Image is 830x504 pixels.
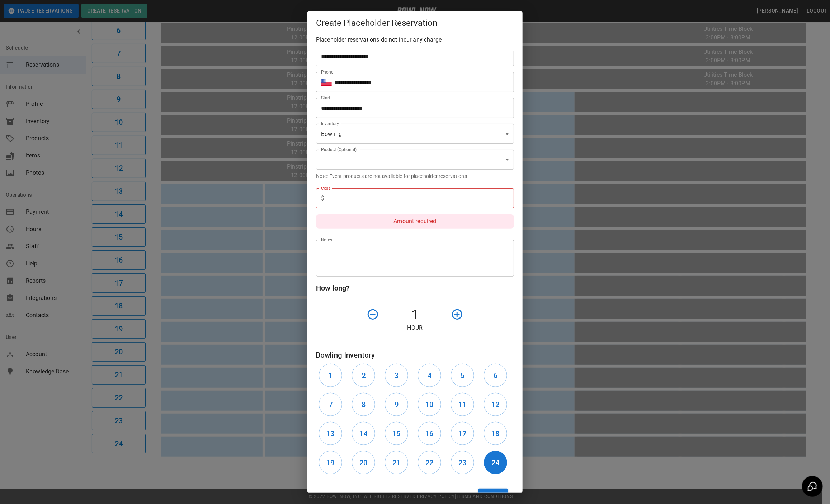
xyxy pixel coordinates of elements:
[484,393,507,416] button: 12
[352,422,375,445] button: 14
[316,98,509,118] input: Choose date, selected date is Oct 14, 2025
[329,370,333,381] h6: 1
[425,399,433,410] h6: 10
[316,324,514,332] p: Hour
[395,370,399,381] h6: 3
[418,422,441,445] button: 16
[319,393,342,416] button: 7
[451,393,474,416] button: 11
[385,393,408,416] button: 9
[425,428,433,439] h6: 16
[319,451,342,474] button: 19
[316,173,514,180] p: Note: Event products are not available for placeholder reservations
[395,399,399,410] h6: 9
[428,370,431,381] h6: 4
[451,451,474,474] button: 23
[385,364,408,387] button: 3
[316,214,514,229] p: Amount required
[418,364,441,387] button: 4
[321,95,330,101] label: Start
[385,451,408,474] button: 21
[319,422,342,445] button: 13
[484,451,507,474] button: 24
[352,451,375,474] button: 20
[359,428,367,439] h6: 14
[484,422,507,445] button: 18
[458,399,466,410] h6: 11
[392,428,400,439] h6: 15
[425,457,433,468] h6: 22
[458,457,466,468] h6: 23
[484,364,507,387] button: 6
[418,451,441,474] button: 22
[316,282,514,294] h6: How long?
[451,422,474,445] button: 17
[418,393,441,416] button: 10
[461,370,464,381] h6: 5
[362,399,366,410] h6: 8
[326,457,334,468] h6: 19
[385,422,408,445] button: 15
[392,457,400,468] h6: 21
[491,428,499,439] h6: 18
[352,393,375,416] button: 8
[382,307,448,322] h4: 1
[319,364,342,387] button: 1
[321,69,333,75] label: Phone
[316,124,514,144] div: Bowling
[491,457,499,468] h6: 24
[316,35,514,45] h6: Placeholder reservations do not incur any charge
[316,150,514,170] div: ​
[458,428,466,439] h6: 17
[352,364,375,387] button: 2
[329,399,333,410] h6: 7
[321,194,324,203] p: $
[316,349,514,361] h6: Bowling Inventory
[326,428,334,439] h6: 13
[359,457,367,468] h6: 20
[451,364,474,387] button: 5
[494,370,497,381] h6: 6
[316,17,514,29] h5: Create Placeholder Reservation
[362,370,366,381] h6: 2
[321,77,332,88] button: Select country
[491,399,499,410] h6: 12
